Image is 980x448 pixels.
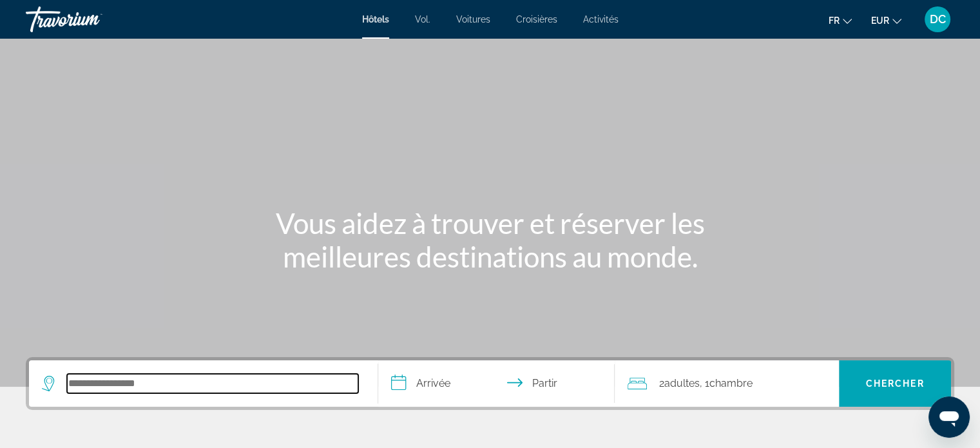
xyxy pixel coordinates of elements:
a: Voitures [456,14,490,24]
font: fr [829,15,840,26]
font: 2 [658,377,664,389]
font: EUR [871,15,889,26]
font: Chercher [866,378,925,389]
font: DC [930,12,946,26]
div: Widget de recherche [29,360,951,407]
a: Activités [583,14,619,24]
button: Sélectionnez la date d'arrivée et de départ [378,360,615,407]
font: Vous aidez à trouver et réserver les meilleures destinations au monde. [276,206,705,273]
input: Rechercher une destination hôtelière [67,374,358,393]
button: Recherche [839,360,951,407]
a: Croisières [516,14,557,24]
a: Vol. [415,14,430,24]
font: adultes [664,377,699,389]
button: Menu utilisateur [921,6,954,33]
a: Hôtels [362,14,389,24]
button: Changer de langue [829,11,852,30]
iframe: Bouton de lancement de la fenêtre de messagerie [928,396,970,438]
button: Voyageurs : 2 adultes, 0 enfants [615,360,839,407]
font: , 1 [699,377,709,389]
button: Changer de devise [871,11,901,30]
a: Travorium [26,3,155,36]
font: Chambre [709,377,752,389]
